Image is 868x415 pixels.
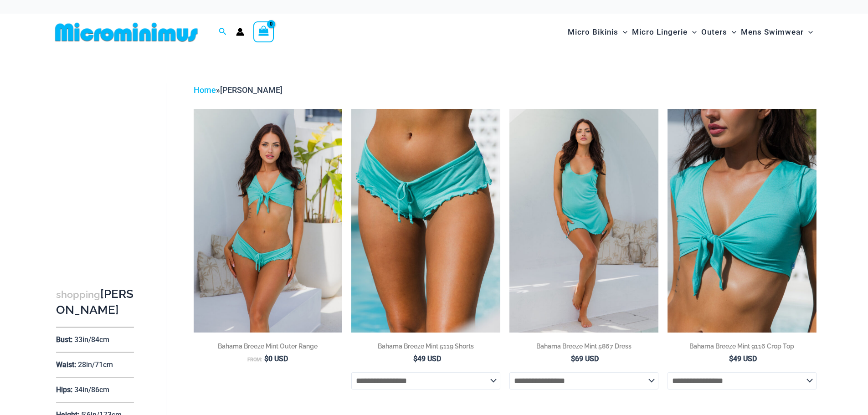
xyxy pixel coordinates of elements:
a: Search icon link [219,26,227,38]
a: Bahama Breeze Mint 9116 Crop Top [668,342,817,354]
p: 33in/84cm [74,335,109,344]
h2: Bahama Breeze Mint 5119 Shorts [351,342,500,351]
a: Micro LingerieMenu ToggleMenu Toggle [630,18,699,46]
bdi: 0 USD [264,354,288,363]
span: Mens Swimwear [741,20,804,44]
span: Menu Toggle [804,20,813,44]
nav: Site Navigation [564,17,817,47]
iframe: TrustedSite Certified [56,76,138,258]
h2: Bahama Breeze Mint Outer Range [194,342,343,351]
p: 34in/86cm [74,385,109,394]
a: Bahama Breeze Mint 5119 Shorts [351,342,500,354]
span: From: [247,357,262,363]
span: Outers [701,20,727,44]
span: $ [264,354,268,363]
a: Account icon link [236,28,244,36]
a: Home [194,85,216,95]
a: View Shopping Cart, empty [253,21,274,42]
a: Bahama Breeze Mint Outer Range [194,342,343,354]
bdi: 49 USD [729,354,757,363]
a: Bahama Breeze Mint 5867 Dress 01Bahama Breeze Mint 5867 Dress 03Bahama Breeze Mint 5867 Dress 03 [509,109,658,332]
span: Menu Toggle [688,20,697,44]
a: Micro BikinisMenu ToggleMenu Toggle [565,18,630,46]
a: OutersMenu ToggleMenu Toggle [699,18,739,46]
img: Bahama Breeze Mint 9116 Crop Top 5119 Shorts 01v2 [194,109,343,332]
p: Hips: [56,385,72,394]
img: MM SHOP LOGO FLAT [51,22,201,42]
span: [PERSON_NAME] [220,85,282,95]
img: Bahama Breeze Mint 9116 Crop Top 01 [668,109,817,332]
img: Bahama Breeze Mint 5867 Dress 01 [509,109,658,332]
img: Bahama Breeze Mint 5119 Shorts 01 [351,109,500,332]
span: shopping [56,289,100,300]
span: Micro Lingerie [632,20,688,44]
h2: Bahama Breeze Mint 9116 Crop Top [668,342,817,351]
span: Menu Toggle [727,20,736,44]
span: $ [413,354,417,363]
span: » [194,85,282,95]
span: $ [571,354,575,363]
span: $ [729,354,733,363]
p: Bust: [56,335,72,344]
bdi: 49 USD [413,354,441,363]
h3: [PERSON_NAME] [56,287,134,318]
span: Menu Toggle [618,20,627,44]
a: Bahama Breeze Mint 9116 Crop Top 01Bahama Breeze Mint 9116 Crop Top 02Bahama Breeze Mint 9116 Cro... [668,109,817,332]
p: Waist: [56,360,76,369]
span: Micro Bikinis [568,20,618,44]
p: 28in/71cm [78,360,113,369]
a: Bahama Breeze Mint 5867 Dress [509,342,658,354]
bdi: 69 USD [571,354,599,363]
a: Mens SwimwearMenu ToggleMenu Toggle [739,18,815,46]
a: Bahama Breeze Mint 5119 Shorts 01Bahama Breeze Mint 5119 Shorts 02Bahama Breeze Mint 5119 Shorts 02 [351,109,500,332]
h2: Bahama Breeze Mint 5867 Dress [509,342,658,351]
a: Bahama Breeze Mint 9116 Crop Top 5119 Shorts 01v2Bahama Breeze Mint 9116 Crop Top 5119 Shorts 04v... [194,109,343,332]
